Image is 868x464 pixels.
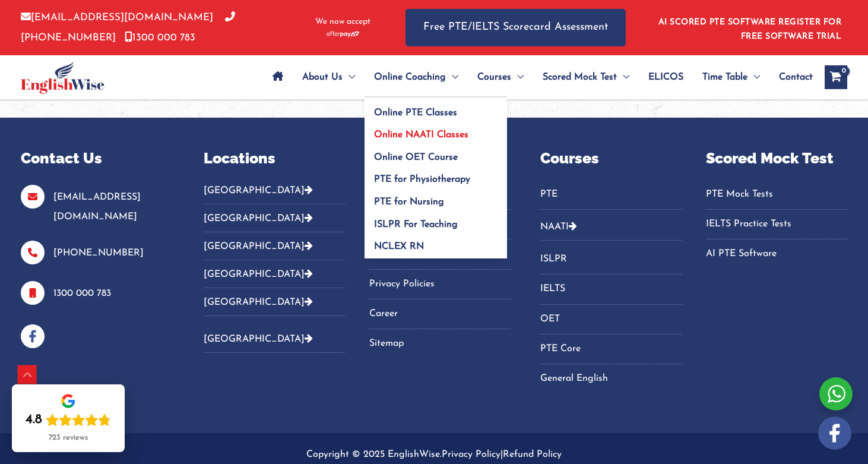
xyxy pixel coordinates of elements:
a: NAATI [540,222,569,232]
span: Scored Mock Test [543,56,617,98]
span: Menu Toggle [511,56,524,98]
div: Rating: 4.8 out of 5 [26,412,111,428]
nav: Menu [706,185,847,264]
nav: Menu [369,185,511,354]
span: Online PTE Classes [374,108,457,118]
a: [EMAIL_ADDRESS][DOMAIN_NAME] [21,12,213,23]
aside: Footer Widget 2 [204,147,345,362]
a: About UsMenu Toggle [293,56,365,98]
a: ELICOS [639,56,693,98]
a: General English [540,369,682,389]
a: 1300 000 783 [53,289,111,298]
a: Free PTE/IELTS Scorecard Assessment [406,9,626,46]
a: Online CoachingMenu Toggle [365,56,468,98]
a: IELTS Practice Tests [706,214,847,234]
span: ELICOS [648,56,683,98]
a: ISLPR [540,250,682,269]
a: 1300 000 783 [125,33,195,43]
a: Online NAATI Classes [365,120,507,143]
nav: Site Navigation: Main Menu [263,56,813,98]
span: Menu Toggle [446,56,458,98]
div: 4.8 [26,412,42,428]
button: [GEOGRAPHIC_DATA] [204,325,345,353]
a: Sitemap [369,334,511,353]
a: NCLEX RN [365,232,507,259]
a: View Shopping Cart, empty [825,65,847,89]
a: Online PTE Classes [365,97,507,120]
span: PTE for Physiotherapy [374,175,470,184]
a: Time TableMenu Toggle [693,56,769,98]
a: Scored Mock TestMenu Toggle [533,56,639,98]
a: [EMAIL_ADDRESS][DOMAIN_NAME] [53,192,141,222]
a: IELTS [540,279,682,299]
p: Scored Mock Test [706,147,847,170]
a: [GEOGRAPHIC_DATA] [204,334,313,344]
a: Privacy Policy [442,450,500,459]
button: [GEOGRAPHIC_DATA] [204,288,345,316]
span: We now accept [315,16,370,28]
a: PTE for Physiotherapy [365,165,507,187]
a: PTE Mock Tests [706,185,847,204]
span: Menu Toggle [747,56,760,98]
button: [GEOGRAPHIC_DATA] [204,185,345,204]
span: Online Coaching [374,56,446,98]
img: facebook-blue-icons.png [21,324,45,348]
a: AI PTE Software [706,244,847,264]
button: [GEOGRAPHIC_DATA] [204,260,345,288]
span: NCLEX RN [374,242,424,251]
span: PTE for Nursing [374,197,444,207]
a: [PHONE_NUMBER] [21,12,235,42]
span: ISLPR For Teaching [374,220,458,229]
a: Privacy Policies [369,274,511,294]
p: Courses [540,147,682,170]
span: About Us [302,56,343,98]
a: Online OET Course [365,142,507,165]
a: [PHONE_NUMBER] [53,248,144,258]
a: AI SCORED PTE SOFTWARE REGISTER FOR FREE SOFTWARE TRIAL [658,18,842,41]
a: CoursesMenu Toggle [468,56,533,98]
button: NAATI [540,213,682,241]
span: Online OET Course [374,153,458,162]
span: Menu Toggle [617,56,629,98]
a: Refund Policy [503,450,562,459]
a: Contact [769,56,813,98]
span: Menu Toggle [343,56,355,98]
img: Afterpay-Logo [327,31,359,37]
a: [GEOGRAPHIC_DATA] [204,298,313,307]
a: OET [540,310,682,329]
nav: Menu [540,250,682,389]
span: Time Table [702,56,747,98]
a: PTE Core [540,339,682,359]
a: ISLPR For Teaching [365,209,507,232]
a: PTE [540,185,682,204]
nav: Menu [540,185,682,210]
img: white-facebook.png [818,416,851,450]
div: 723 reviews [49,433,88,443]
aside: Footer Widget 4 [540,147,682,403]
aside: Footer Widget 1 [21,147,174,348]
button: [GEOGRAPHIC_DATA] [204,232,345,260]
p: Contact Us [21,147,174,170]
span: Online NAATI Classes [374,130,468,140]
span: Contact [779,56,813,98]
img: cropped-ew-logo [21,61,104,94]
a: PTE for Nursing [365,187,507,210]
p: Locations [204,147,345,170]
span: Courses [477,56,511,98]
aside: Header Widget 1 [651,8,847,47]
button: [GEOGRAPHIC_DATA] [204,204,345,232]
a: Career [369,304,511,324]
